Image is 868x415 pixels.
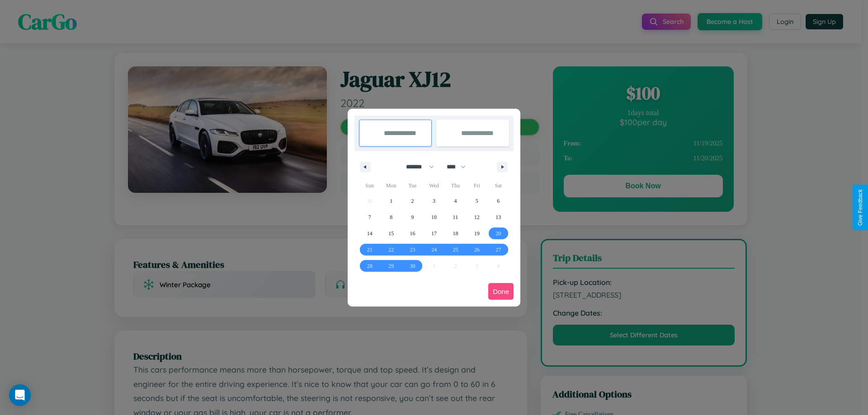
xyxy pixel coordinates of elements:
button: 17 [423,225,444,242]
button: 24 [423,242,444,258]
span: Mon [380,178,401,193]
button: 30 [402,258,423,274]
div: Open Intercom Messenger [9,384,31,406]
button: 3 [423,193,444,209]
span: 11 [453,209,458,225]
span: Tue [402,178,423,193]
div: Give Feedback [857,189,863,226]
span: 1 [390,193,392,209]
button: 22 [380,242,401,258]
span: Sat [488,178,509,193]
span: 21 [367,242,373,258]
span: 27 [495,242,501,258]
button: 7 [359,209,380,225]
button: 8 [380,209,401,225]
span: 2 [411,193,414,209]
span: 28 [367,258,373,274]
button: 28 [359,258,380,274]
button: 27 [488,242,509,258]
span: 19 [474,225,480,242]
span: 13 [495,209,501,225]
span: Sun [359,178,380,193]
button: 11 [445,209,466,225]
button: 14 [359,225,380,242]
button: 2 [402,193,423,209]
span: 30 [410,258,415,274]
button: 18 [445,225,466,242]
button: 25 [445,242,466,258]
span: 22 [388,242,394,258]
button: 1 [380,193,401,209]
span: 5 [476,193,478,209]
button: 5 [466,193,487,209]
button: Done [488,283,514,300]
span: 16 [410,225,415,242]
button: 10 [423,209,444,225]
span: 26 [474,242,480,258]
span: 4 [454,193,457,209]
button: 29 [380,258,401,274]
span: 29 [388,258,394,274]
span: Thu [445,178,466,193]
span: 25 [453,242,458,258]
span: 15 [388,225,394,242]
span: 23 [410,242,415,258]
button: 20 [488,225,509,242]
button: 23 [402,242,423,258]
button: 16 [402,225,423,242]
span: 6 [497,193,500,209]
button: 19 [466,225,487,242]
span: 24 [431,242,437,258]
span: 7 [368,209,371,225]
span: 3 [433,193,435,209]
button: 21 [359,242,380,258]
button: 4 [445,193,466,209]
span: Fri [466,178,487,193]
span: 20 [495,225,501,242]
span: 9 [411,209,414,225]
span: 12 [474,209,480,225]
button: 13 [488,209,509,225]
button: 26 [466,242,487,258]
span: 18 [453,225,458,242]
button: 12 [466,209,487,225]
button: 15 [380,225,401,242]
span: 14 [367,225,373,242]
span: 17 [431,225,437,242]
button: 9 [402,209,423,225]
button: 6 [488,193,509,209]
span: 10 [431,209,437,225]
span: Wed [423,178,444,193]
span: 8 [390,209,392,225]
